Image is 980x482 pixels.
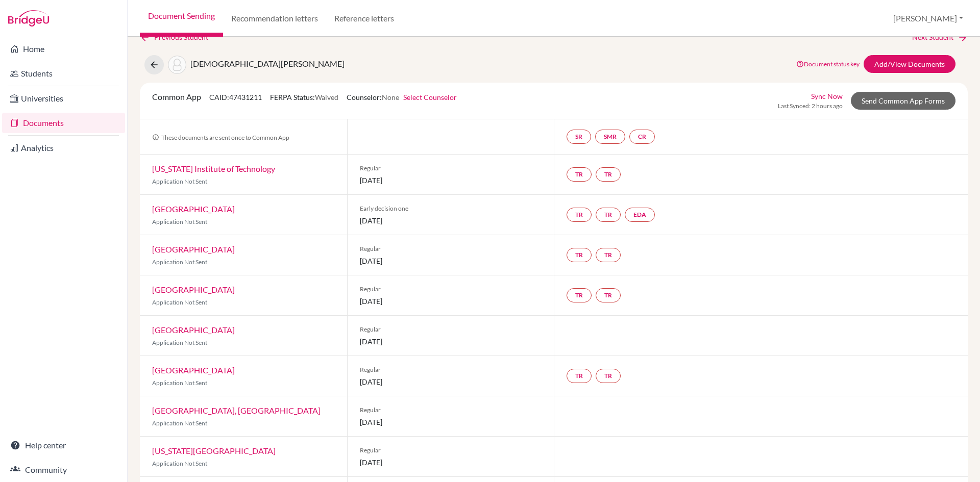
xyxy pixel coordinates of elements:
[625,208,655,222] a: EDA
[360,164,542,173] span: Regular
[796,60,860,68] a: Document status key
[152,460,207,467] span: Application Not Sent
[152,379,207,387] span: Application Not Sent
[360,446,542,455] span: Regular
[8,10,49,27] img: Bridge-U
[567,369,592,383] a: TR
[778,102,843,111] span: Last Synced: 2 hours ago
[360,285,542,294] span: Regular
[152,405,321,415] a: [GEOGRAPHIC_DATA], [GEOGRAPHIC_DATA]
[360,365,542,374] span: Regular
[595,130,625,144] a: SMR
[567,208,592,222] a: TR
[152,258,207,266] span: Application Not Sent
[596,248,621,262] a: TR
[864,55,955,73] a: Add/View Documents
[629,130,655,144] a: CR
[152,92,201,102] span: Common App
[567,130,591,144] a: SR
[270,93,338,102] span: FERPA Status:
[152,365,235,375] a: [GEOGRAPHIC_DATA]
[567,288,592,302] a: TR
[2,113,125,133] a: Documents
[140,32,216,43] a: Previous Student
[152,298,207,306] span: Application Not Sent
[596,288,621,302] a: TR
[2,460,125,480] a: Community
[811,91,843,102] a: Sync Now
[152,419,207,427] span: Application Not Sent
[152,244,235,254] a: [GEOGRAPHIC_DATA]
[2,63,125,84] a: Students
[190,59,345,68] span: [DEMOGRAPHIC_DATA][PERSON_NAME]
[2,435,125,455] a: Help center
[403,93,457,102] a: Select Counselor
[360,457,542,468] span: [DATE]
[567,167,592,182] a: TR
[360,325,542,334] span: Regular
[2,88,125,109] a: Universities
[360,417,542,427] span: [DATE]
[596,208,621,222] a: TR
[912,32,968,43] a: Next Student
[851,92,955,110] a: Send Common App Forms
[360,336,542,347] span: [DATE]
[360,405,542,415] span: Regular
[315,93,338,102] span: Waived
[152,446,276,455] a: [US_STATE][GEOGRAPHIC_DATA]
[596,167,621,182] a: TR
[596,369,621,383] a: TR
[152,134,289,141] span: These documents are sent once to Common App
[152,285,235,294] a: [GEOGRAPHIC_DATA]
[2,39,125,59] a: Home
[152,339,207,346] span: Application Not Sent
[360,256,542,266] span: [DATE]
[360,175,542,186] span: [DATE]
[152,218,207,225] span: Application Not Sent
[360,204,542,213] span: Early decision one
[360,296,542,307] span: [DATE]
[382,93,399,102] span: None
[152,177,207,185] span: Application Not Sent
[567,248,592,262] a: TR
[360,215,542,226] span: [DATE]
[152,164,275,173] a: [US_STATE] Institute of Technology
[2,138,125,158] a: Analytics
[360,376,542,387] span: [DATE]
[360,244,542,253] span: Regular
[347,93,457,102] span: Counselor:
[889,9,968,28] button: [PERSON_NAME]
[209,93,262,102] span: CAID: 47431211
[152,325,235,335] a: [GEOGRAPHIC_DATA]
[152,204,235,214] a: [GEOGRAPHIC_DATA]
